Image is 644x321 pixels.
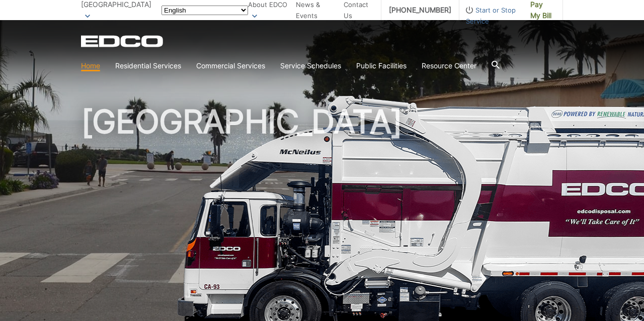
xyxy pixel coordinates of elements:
[81,60,100,71] a: Home
[81,35,165,47] a: EDCD logo. Return to the homepage.
[162,6,248,15] select: Select a language
[280,60,341,71] a: Service Schedules
[196,60,265,71] a: Commercial Services
[356,60,407,71] a: Public Facilities
[422,60,476,71] a: Resource Center
[115,60,181,71] a: Residential Services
